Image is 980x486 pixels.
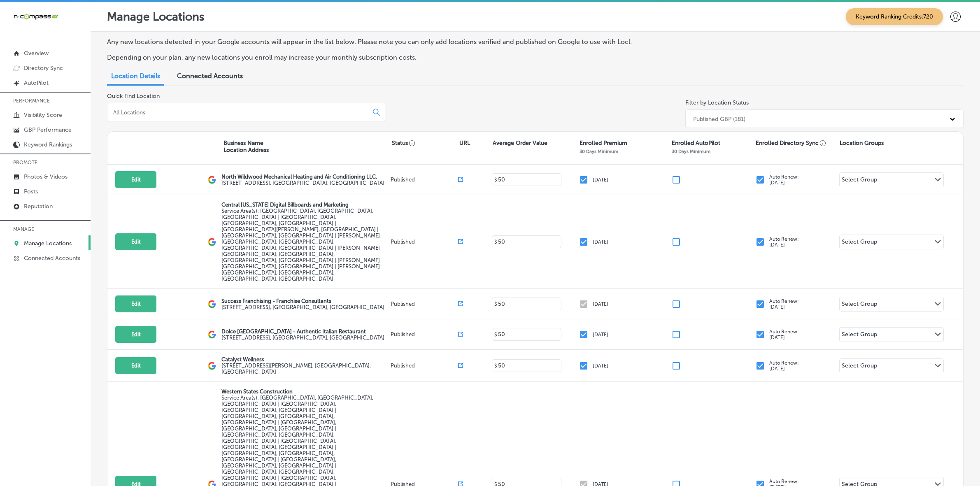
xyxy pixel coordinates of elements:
p: Location Groups [840,140,884,146]
p: Connected Accounts [24,255,80,262]
p: Enrolled AutoPilot [672,140,720,146]
p: Auto Renew: [DATE] [769,298,799,310]
img: logo [208,362,216,370]
p: Published [391,177,458,183]
label: Quick Find Location [107,93,160,100]
p: Keyword Rankings [24,141,72,148]
label: [STREET_ADDRESS] , [GEOGRAPHIC_DATA], [GEOGRAPHIC_DATA] [221,180,384,186]
p: $ [494,177,497,183]
p: Directory Sync [24,65,63,72]
p: Auto Renew: [DATE] [769,174,799,186]
p: Auto Renew: [DATE] [769,329,799,340]
button: Edit [115,171,156,188]
p: $ [494,363,497,369]
button: Edit [115,295,156,312]
p: [DATE] [593,177,608,183]
img: logo [208,238,216,246]
span: Connected Accounts [177,72,243,80]
label: Filter by Location Status [685,99,749,106]
p: Average Order Value [493,140,547,146]
p: [DATE] [593,332,608,337]
img: logo [208,300,216,308]
p: $ [494,301,497,307]
div: Published GBP (181) [693,115,745,122]
p: AutoPilot [24,79,49,86]
p: Enrolled Directory Sync [756,140,826,146]
p: Manage Locations [24,240,72,247]
div: Select Group [842,300,877,310]
label: [STREET_ADDRESS][PERSON_NAME] , [GEOGRAPHIC_DATA], [GEOGRAPHIC_DATA] [221,363,389,375]
span: Location Details [111,72,160,80]
p: Reputation [24,203,53,210]
p: Manage Locations [107,10,205,23]
p: Overview [24,50,49,57]
button: Edit [115,357,156,374]
p: Business Name Location Address [223,140,269,153]
p: Visibility Score [24,112,62,119]
label: [STREET_ADDRESS] , [GEOGRAPHIC_DATA], [GEOGRAPHIC_DATA] [221,335,384,341]
p: Posts [24,188,38,195]
p: GBP Performance [24,126,72,133]
p: $ [494,332,497,337]
button: Edit [115,233,156,250]
p: $ [494,239,497,245]
p: [DATE] [593,301,608,307]
p: URL [459,140,470,146]
p: Photos & Videos [24,173,68,180]
button: Edit [115,326,156,343]
p: Published [391,239,458,245]
p: 30 Days Minimum [672,149,710,154]
input: All Locations [112,109,366,116]
p: [DATE] [593,363,608,369]
p: Status [392,140,459,146]
p: Published [391,363,458,369]
p: Any new locations detected in your Google accounts will appear in the list below. Please note you... [107,38,664,46]
img: logo [208,176,216,184]
p: North Wildwood Mechanical Heating and Air Conditioning LLC. [221,174,384,180]
p: Auto Renew: [DATE] [769,360,799,372]
p: Enrolled Premium [580,140,627,146]
div: Select Group [842,362,877,372]
img: 660ab0bf-5cc7-4cb8-ba1c-48b5ae0f18e60NCTV_CLogo_TV_Black_-500x88.png [13,13,58,21]
p: Success Franchising - Franchise Consultants [221,298,384,304]
p: Western States Construction [221,388,389,395]
p: 30 Days Minimum [580,149,618,154]
p: Published [391,301,458,307]
p: Catalyst Wellness [221,356,389,363]
p: Central [US_STATE] Digital Billboards and Marketing [221,202,389,208]
p: Dolce [GEOGRAPHIC_DATA] - Authentic Italian Restaurant [221,328,384,335]
p: [DATE] [593,239,608,245]
div: Select Group [842,176,877,186]
p: Depending on your plan, any new locations you enroll may increase your monthly subscription costs. [107,53,664,61]
div: Select Group [842,331,877,340]
label: [STREET_ADDRESS] , [GEOGRAPHIC_DATA], [GEOGRAPHIC_DATA] [221,304,384,310]
p: Published [391,331,458,337]
span: Keyword Ranking Credits: 720 [846,8,943,25]
span: Orlando, FL, USA | Kissimmee, FL, USA | Meadow Woods, FL 32824, USA | Hunters Creek, FL 32837, US... [221,208,380,282]
img: logo [208,330,216,339]
p: Auto Renew: [DATE] [769,236,799,248]
div: Select Group [842,238,877,248]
